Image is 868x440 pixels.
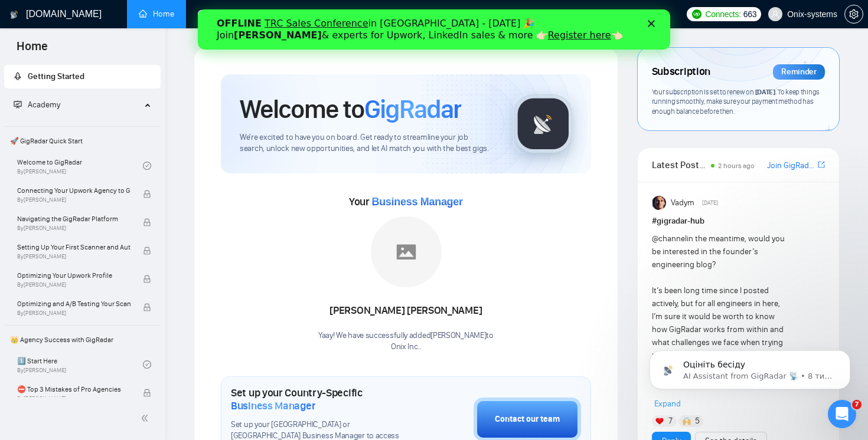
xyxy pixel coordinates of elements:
span: Business Manager [231,399,315,412]
span: Connects: [705,8,740,21]
span: Home [7,38,57,63]
span: Subscription [652,62,710,82]
span: Setting Up Your First Scanner and Auto-Bidder [17,241,130,253]
span: 👑 Agency Success with GigRadar [5,328,159,352]
span: @channel [652,234,687,244]
span: check-circle [143,360,151,369]
span: By [PERSON_NAME] [17,395,130,402]
span: Academy [14,100,60,110]
span: [DATE] [702,198,718,208]
img: ❤️ [655,417,664,425]
span: By [PERSON_NAME] [17,310,130,317]
h1: Set up your Country-Specific [231,386,415,412]
img: upwork-logo.png [692,9,701,19]
h1: # gigradar-hub [652,215,825,228]
span: By [PERSON_NAME] [17,196,130,203]
span: Latest Posts from the GigRadar Community [652,157,708,172]
span: fund-projection-screen [14,100,22,109]
iframe: Intercom notifications повідомлення [632,326,868,408]
a: 1️⃣ Start HereBy[PERSON_NAME] [17,352,143,377]
span: We're excited to have you on board. Get ready to streamline your job search, unlock new opportuni... [240,132,494,155]
span: lock [143,275,151,283]
span: user [771,10,779,18]
span: 2 hours ago [718,162,755,170]
img: placeholder.png [371,216,442,287]
span: 5 [695,415,700,427]
iframe: Intercom live chat банер [198,9,670,50]
span: Navigating the GigRadar Platform [17,213,130,225]
span: Optimizing Your Upwork Profile [17,270,130,281]
span: 7 [668,415,673,427]
span: 7 [852,400,862,409]
span: double-left [141,412,152,424]
span: Your subscription is set to renew on . To keep things running smoothly, make sure your payment me... [652,87,820,116]
a: homeHome [139,9,174,19]
span: Connecting Your Upwork Agency to GigRadar [17,185,130,196]
span: rocket [14,72,22,80]
span: Business Manager [371,196,462,208]
span: By [PERSON_NAME] [17,253,130,260]
span: export [818,160,825,169]
a: Join GigRadar Slack Community [767,159,815,172]
span: check-circle [143,162,151,170]
img: logo [10,5,18,24]
span: By [PERSON_NAME] [17,281,130,288]
span: [DATE] [755,87,775,96]
span: GigRadar [364,93,461,125]
span: Vadym [671,196,694,209]
a: export [818,159,825,170]
span: lock [143,218,151,226]
span: Academy [28,100,60,110]
a: dashboardDashboard [198,9,252,19]
a: searchScanner [275,9,319,19]
div: Contact our team [495,413,560,426]
p: Onix Inc. . [318,342,494,353]
img: Vadym [652,196,667,210]
span: 🚀 GigRadar Quick Start [5,129,159,153]
span: 663 [743,8,756,21]
span: Getting Started [28,71,84,81]
button: setting [844,5,863,24]
div: Yaay! We have successfully added [PERSON_NAME] to [318,330,494,353]
img: 🙌 [683,417,691,425]
h1: Welcome to [240,93,461,125]
span: lock [143,190,151,198]
span: Your [349,195,463,208]
img: gigradar-logo.png [514,94,573,153]
span: setting [845,9,863,19]
div: [PERSON_NAME] [PERSON_NAME] [318,301,494,321]
span: lock [143,389,151,397]
iframe: Intercom live chat [828,400,856,428]
div: Reminder [773,64,825,80]
div: Закрити [450,11,462,18]
a: setting [844,9,863,19]
span: Optimizing and A/B Testing Your Scanner for Better Results [17,298,130,310]
a: Register here [350,20,413,31]
span: lock [143,303,151,311]
span: ⛔ Top 3 Mistakes of Pro Agencies [17,383,130,395]
span: By [PERSON_NAME] [17,225,130,232]
span: lock [143,247,151,255]
li: Getting Started [4,65,161,88]
a: Welcome to GigRadarBy[PERSON_NAME] [17,153,143,179]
